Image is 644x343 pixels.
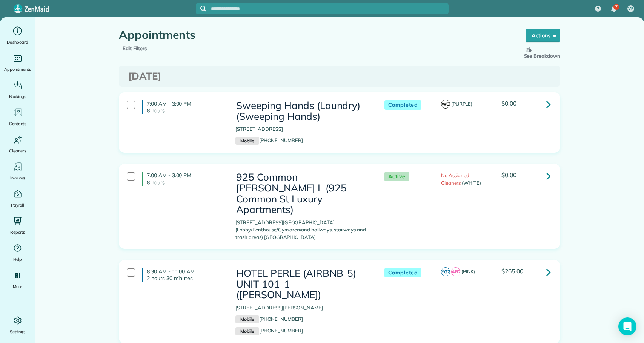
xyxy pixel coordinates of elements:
button: See Breakdown [524,45,561,60]
span: (PURPLE) [451,101,473,107]
h4: 7:00 AM - 3:00 PM [142,172,224,185]
a: Contacts [3,106,32,127]
small: Mobile [235,327,259,335]
small: Mobile [235,137,259,145]
a: Cleaners [3,133,32,155]
p: [STREET_ADDRESS][PERSON_NAME] [235,304,369,312]
span: (WHITE) [462,180,481,186]
h3: Sweeping Hands (Laundry) (Sweeping Hands) [235,100,369,122]
p: 8 hours [147,107,224,114]
span: See Breakdown [524,45,561,59]
h1: Appointments [119,29,511,41]
span: Active [384,172,409,181]
h3: 925 Common [PERSON_NAME] L (925 Common St Luxury Apartments) [235,172,369,215]
span: WC [441,100,450,109]
a: Settings [3,314,32,335]
div: 7 unread notifications [606,1,622,17]
span: No Assigned Cleaners [441,172,470,186]
span: More [13,283,22,290]
span: Invoices [10,174,25,182]
span: YG2 [441,267,450,276]
h4: 8:30 AM - 11:00 AM [142,268,224,282]
a: Bookings [3,79,32,100]
span: $0.00 [501,100,516,107]
span: Dashboard [7,38,28,46]
a: Edit Filters [123,45,147,51]
a: Payroll [3,188,32,209]
a: Mobile[PHONE_NUMBER] [235,137,303,143]
span: Bookings [9,93,26,100]
a: Reports [3,215,32,236]
span: Completed [384,268,422,277]
span: (PINK) [461,268,475,274]
span: Contacts [9,120,26,127]
div: Open Intercom Messenger [618,317,636,335]
button: Actions [526,29,560,42]
span: Reports [10,228,25,236]
span: Appointments [4,66,31,73]
a: Appointments [3,52,32,73]
h3: [DATE] [128,71,551,82]
span: VF [628,6,633,12]
span: $265.00 [501,267,523,275]
span: Payroll [11,201,25,209]
button: Focus search [196,6,206,12]
p: 2 hours 30 minutes [147,275,224,282]
span: Cleaners [9,147,26,155]
span: 7 [615,4,618,10]
small: Mobile [235,315,259,324]
a: Dashboard [3,25,32,46]
span: Completed [384,100,422,110]
svg: Focus search [200,6,206,12]
span: $0.00 [501,171,516,179]
a: Mobile[PHONE_NUMBER] [235,328,303,334]
a: Help [3,242,32,263]
p: [STREET_ADDRESS] [235,126,369,133]
span: Settings [10,328,26,335]
p: 8 hours [147,179,224,186]
h3: HOTEL PERLE (AIRBNB-5) UNIT 101-1 ([PERSON_NAME]) [235,268,369,300]
span: AR2 [451,267,460,276]
a: Invoices [3,161,32,182]
h4: 7:00 AM - 3:00 PM [142,100,224,114]
p: [STREET_ADDRESS][GEOGRAPHIC_DATA] (Lobby/Penthouse/Gym area/and hallways, stairways and trash are... [235,219,369,241]
a: Mobile[PHONE_NUMBER] [235,316,303,322]
span: Help [13,256,22,263]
